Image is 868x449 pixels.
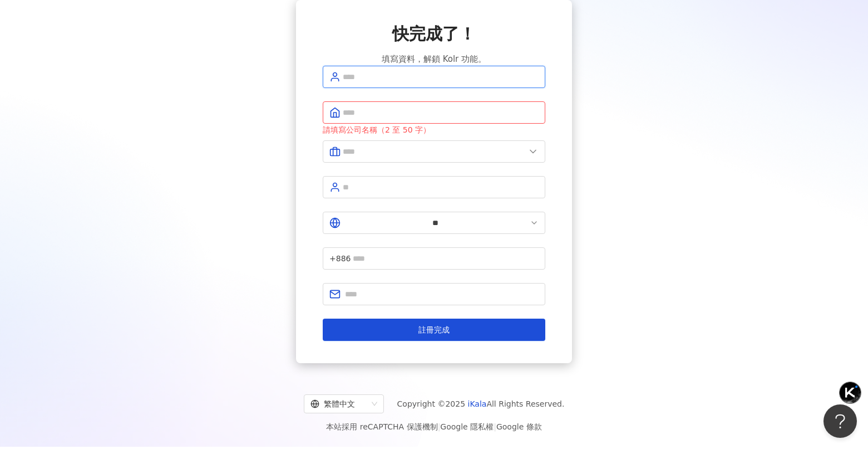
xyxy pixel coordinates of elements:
span: Copyright © 2025 All Rights Reserved. [397,397,565,411]
span: 快完成了！ [392,22,476,46]
a: Google 條款 [496,422,542,431]
div: 請填寫公司名稱（2 至 50 字） [323,124,545,136]
span: | [438,422,441,431]
span: | [494,422,496,431]
a: Google 隱私權 [440,422,494,431]
a: iKala [468,399,487,408]
button: 註冊完成 [323,319,545,341]
span: 本站採用 reCAPTCHA 保護機制 [326,420,541,433]
span: 註冊完成 [418,325,450,334]
span: +886 [329,252,351,265]
div: 繁體中文 [310,395,367,413]
span: 填寫資料，解鎖 Kolr 功能。 [382,52,486,66]
iframe: Help Scout Beacon - Open [823,404,857,438]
